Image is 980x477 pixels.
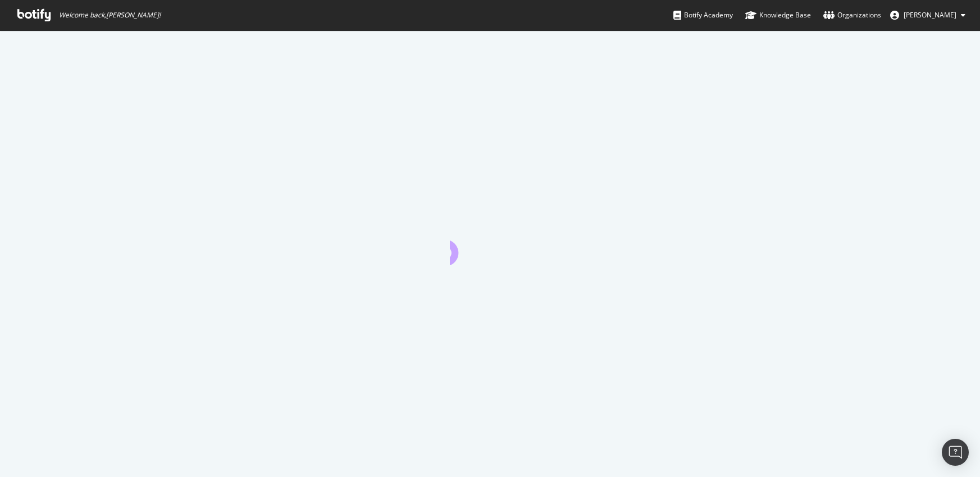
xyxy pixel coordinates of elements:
[59,11,161,20] span: Welcome back, [PERSON_NAME] !
[745,10,811,21] div: Knowledge Base
[942,439,969,466] div: Open Intercom Messenger
[881,6,974,24] button: [PERSON_NAME]
[450,225,531,265] div: animation
[673,10,733,21] div: Botify Academy
[904,10,956,20] span: Paul Leclercq
[823,10,881,21] div: Organizations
